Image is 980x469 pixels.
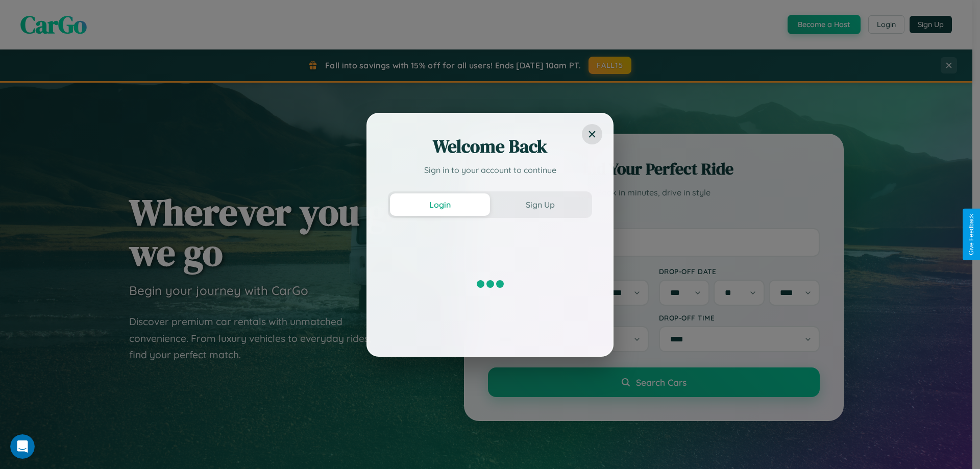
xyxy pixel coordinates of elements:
button: Sign Up [490,193,590,216]
p: Sign in to your account to continue [388,164,592,176]
button: Login [390,193,490,216]
div: Give Feedback [968,214,975,255]
h2: Welcome Back [388,134,592,159]
iframe: Intercom live chat [10,434,35,459]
